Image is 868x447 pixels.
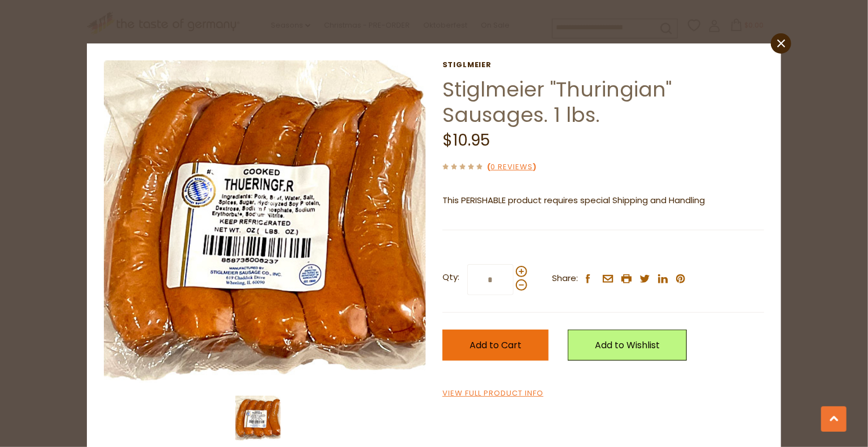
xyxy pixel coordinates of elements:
[490,161,533,173] a: 0 Reviews
[442,194,764,208] p: This PERISHABLE product requires special Shipping and Handling
[235,396,280,441] img: Stiglmeier "Thuringian" Sausages. 1 lbs.
[442,129,490,151] span: $10.95
[442,270,459,284] strong: Qty:
[442,75,672,129] a: Stiglmeier "Thuringian" Sausages. 1 lbs.
[104,60,426,383] img: Stiglmeier "Thuringian" Sausages. 1 lbs.
[487,161,536,172] span: ( )
[568,330,687,361] a: Add to Wishlist
[442,60,764,69] a: Stiglmeier
[442,330,549,361] button: Add to Cart
[453,216,764,230] li: We will ship this product in heat-protective packaging and ice.
[470,339,521,352] span: Add to Cart
[442,388,543,400] a: View Full Product Info
[467,264,514,295] input: Qty:
[552,271,578,286] span: Share:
